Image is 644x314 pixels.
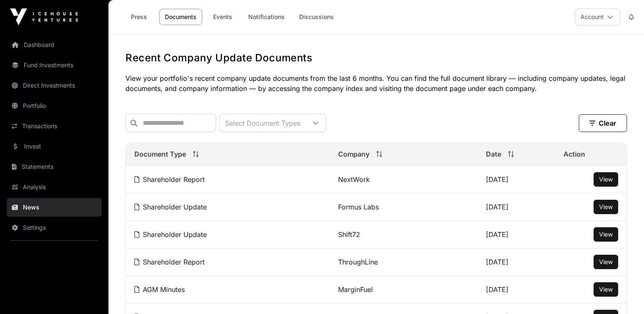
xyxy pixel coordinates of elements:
a: Shareholder Report [134,258,205,266]
a: ThroughLine [338,258,378,266]
a: Shift72 [338,230,360,239]
button: View [594,255,618,269]
button: View [594,172,618,187]
a: View [599,285,613,294]
a: Settings [7,218,102,237]
a: Transactions [7,117,102,135]
a: Press [122,9,156,25]
span: Document Type [134,149,186,159]
a: Invest [7,137,102,156]
a: AGM Minutes [134,285,185,294]
a: Shareholder Report [134,175,205,184]
span: View [599,258,613,265]
a: Analysis [7,178,102,196]
a: View [599,175,613,184]
img: Icehouse Ventures Logo [10,8,78,25]
a: Portfolio [7,96,102,115]
a: Statements [7,157,102,176]
td: [DATE] [477,221,555,248]
a: View [599,258,613,266]
span: View [599,231,613,238]
button: View [594,282,618,297]
td: [DATE] [477,248,555,276]
a: View [599,203,613,211]
td: [DATE] [477,276,555,303]
a: Discussions [294,9,339,25]
button: Clear [579,114,627,132]
span: View [599,176,613,183]
span: Company [338,149,369,159]
a: Shareholder Update [134,230,207,239]
a: Dashboard [7,36,102,54]
a: News [7,198,102,217]
button: Account [575,8,620,25]
a: Notifications [243,9,290,25]
a: NextWork [338,175,370,184]
a: MarginFuel [338,285,373,294]
span: Date [486,149,501,159]
td: [DATE] [477,193,555,221]
a: Documents [159,9,202,25]
span: Action [563,149,585,159]
h1: Recent Company Update Documents [125,51,627,65]
a: Events [205,9,239,25]
a: Fund Investments [7,56,102,74]
a: View [599,230,613,239]
div: Select Document Types [220,114,305,132]
a: Formus Labs [338,203,379,211]
td: [DATE] [477,166,555,193]
a: Shareholder Update [134,203,207,211]
button: View [594,227,618,242]
a: Direct Investments [7,76,102,95]
span: View [599,203,613,210]
iframe: Chat Widget [602,273,644,314]
button: View [594,200,618,214]
span: View [599,286,613,293]
p: View your portfolio's recent company update documents from the last 6 months. You can find the fu... [125,73,627,94]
